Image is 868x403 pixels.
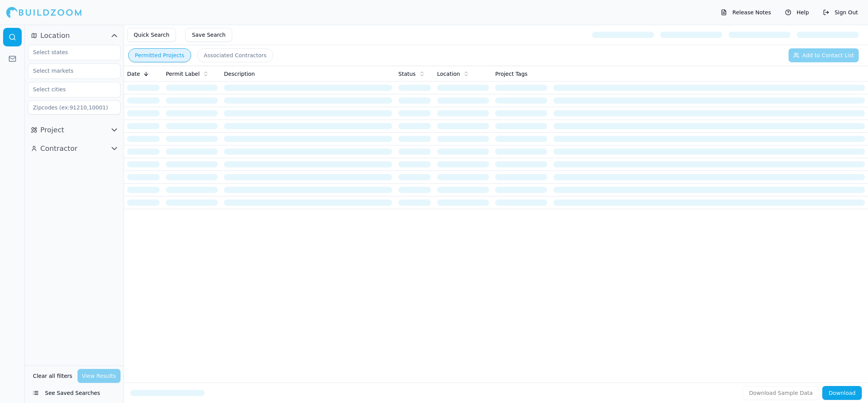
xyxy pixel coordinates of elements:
[28,142,121,155] button: Contractor
[398,70,416,78] span: Status
[28,64,110,78] input: Select markets
[40,125,64,135] span: Project
[28,124,121,136] button: Project
[224,70,255,78] span: Description
[166,70,200,78] span: Permit Label
[40,143,77,154] span: Contractor
[127,28,176,42] button: Quick Search
[495,70,527,78] span: Project Tags
[717,6,775,19] button: Release Notes
[781,6,813,19] button: Help
[128,48,191,62] button: Permitted Projects
[28,82,110,96] input: Select cities
[197,48,273,62] button: Associated Contractors
[819,6,862,19] button: Sign Out
[437,70,460,78] span: Location
[185,28,232,42] button: Save Search
[28,29,121,42] button: Location
[40,30,70,41] span: Location
[31,369,74,383] button: Clear all filters
[28,45,110,59] input: Select states
[822,386,862,400] button: Download
[28,101,121,114] input: Zipcodes (ex:91210,10001)
[127,70,140,78] span: Date
[28,386,121,400] button: See Saved Searches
